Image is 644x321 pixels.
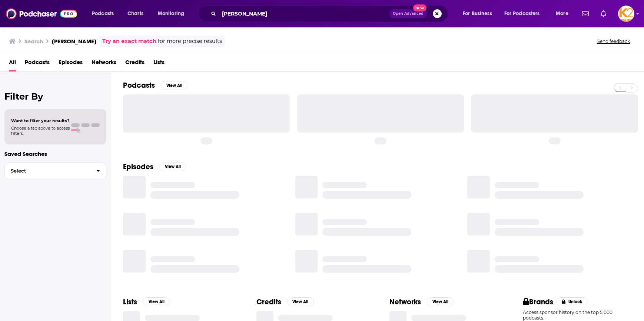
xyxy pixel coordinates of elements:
button: View All [427,297,454,306]
img: Podchaser - Follow, Share and Rate Podcasts [6,7,77,21]
span: For Business [463,9,492,19]
a: Credits [125,56,145,71]
input: Search podcasts, credits, & more... [219,8,389,20]
span: Monitoring [158,9,184,19]
h2: Podcasts [123,81,155,90]
span: More [556,9,568,19]
button: View All [161,81,187,90]
button: View All [287,297,314,306]
h3: [PERSON_NAME] [52,38,96,45]
h2: Episodes [123,162,153,171]
a: Podcasts [25,56,50,71]
button: Open AdvancedNew [389,9,427,18]
button: open menu [499,8,551,20]
p: Saved Searches [4,150,106,157]
button: Select [4,163,106,179]
p: Access sponsor history on the top 5,000 podcasts. [523,310,633,321]
a: Show notifications dropdown [579,7,592,20]
span: Choose a tab above to access filters. [11,126,70,136]
span: for more precise results [158,37,222,46]
button: open menu [458,8,501,20]
div: Search podcasts, credits, & more... [206,5,455,22]
button: open menu [551,8,578,20]
a: Networks [92,56,116,71]
a: Episodes [59,56,83,71]
img: User Profile [618,6,634,22]
span: For Podcasters [504,9,540,19]
span: Charts [127,9,143,19]
button: Send feedback [595,38,632,44]
a: Show notifications dropdown [598,7,609,20]
a: CreditsView All [256,297,314,307]
span: Select [5,168,90,173]
h3: Search [24,38,43,45]
span: New [413,4,426,11]
button: open menu [153,8,194,20]
h2: Brands [523,297,554,307]
h2: Networks [389,297,421,307]
a: ListsView All [123,297,170,307]
button: Unlock [556,297,588,306]
a: EpisodesView All [123,162,186,171]
a: Try an exact match [102,37,156,46]
button: open menu [87,8,123,20]
span: Open Advanced [393,12,424,16]
button: View All [143,297,170,306]
a: Charts [123,8,148,20]
button: Show profile menu [618,6,634,22]
span: Podcasts [92,9,114,19]
button: View All [159,162,186,171]
span: Want to filter your results? [11,118,70,123]
a: PodcastsView All [123,81,187,90]
h2: Filter By [4,91,106,102]
span: Logged in as K2Krupp [618,6,634,22]
a: All [9,56,16,71]
a: NetworksView All [389,297,454,307]
a: Lists [153,56,165,71]
h2: Lists [123,297,137,307]
h2: Credits [256,297,281,307]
